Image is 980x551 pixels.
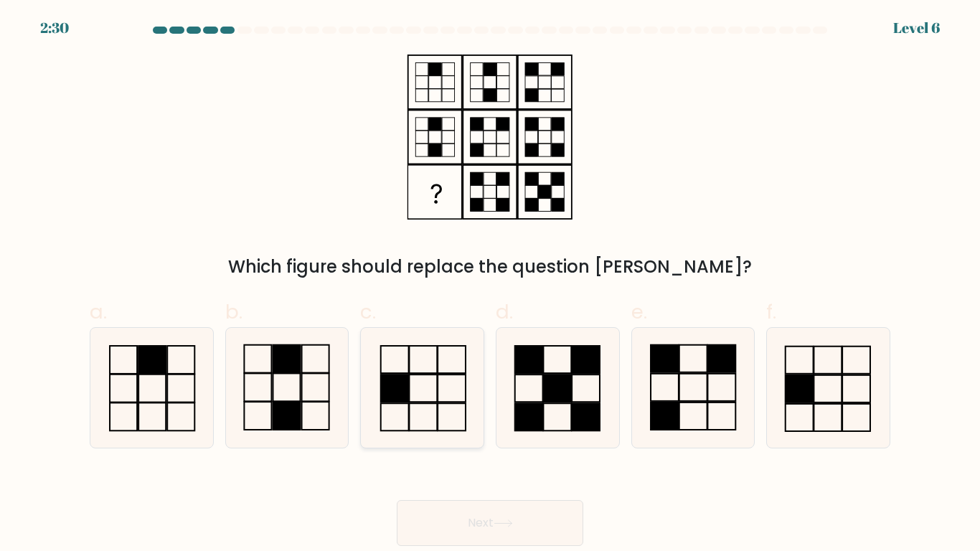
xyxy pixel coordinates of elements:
span: e. [631,298,647,326]
button: Next [397,500,583,546]
span: b. [225,298,242,326]
span: d. [496,298,513,326]
div: Which figure should replace the question [PERSON_NAME]? [98,254,882,280]
span: a. [90,298,107,326]
div: 2:30 [40,17,69,39]
span: f. [766,298,776,326]
span: c. [360,298,376,326]
div: Level 6 [893,17,940,39]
